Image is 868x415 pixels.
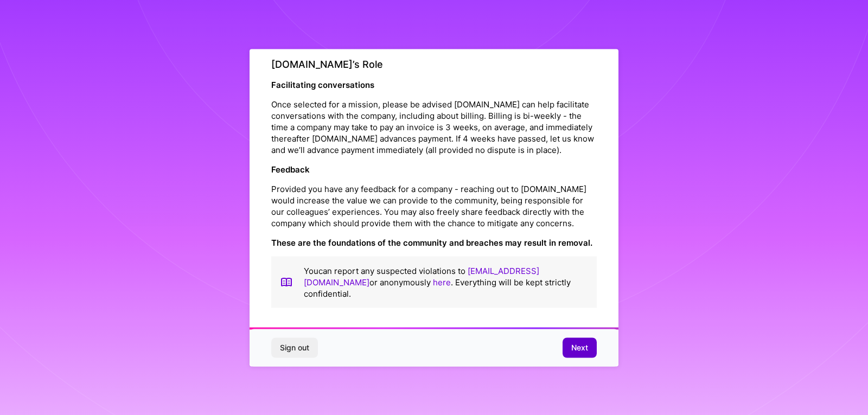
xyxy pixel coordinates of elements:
[563,338,597,357] button: Next
[271,59,597,71] h4: [DOMAIN_NAME]’s Role
[271,164,310,174] strong: Feedback
[271,237,592,247] strong: These are the foundations of the community and breaches may result in removal.
[271,183,597,228] p: Provided you have any feedback for a company - reaching out to [DOMAIN_NAME] would increase the v...
[280,265,293,299] img: book icon
[571,342,588,353] span: Next
[271,338,318,357] button: Sign out
[304,265,588,299] p: You can report any suspected violations to or anonymously . Everything will be kept strictly conf...
[280,342,309,353] span: Sign out
[304,265,539,287] a: [EMAIL_ADDRESS][DOMAIN_NAME]
[433,277,451,287] a: here
[271,79,374,90] strong: Facilitating conversations
[271,98,597,155] p: Once selected for a mission, please be advised [DOMAIN_NAME] can help facilitate conversations wi...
